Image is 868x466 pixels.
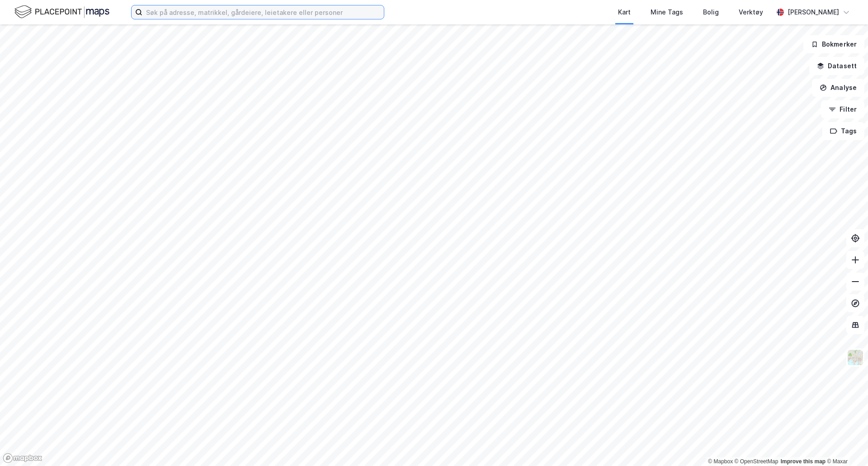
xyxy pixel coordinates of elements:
[739,7,763,18] div: Verktøy
[823,423,868,466] div: Kontrollprogram for chat
[703,7,719,18] div: Bolig
[14,4,109,20] img: logo.f888ab2527a4732fd821a326f86c7f29.svg
[651,7,683,18] div: Mine Tags
[788,7,839,18] div: [PERSON_NAME]
[142,5,384,19] input: Søk på adresse, matrikkel, gårdeiere, leietakere eller personer
[823,423,868,466] iframe: Chat Widget
[618,7,631,18] div: Kart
